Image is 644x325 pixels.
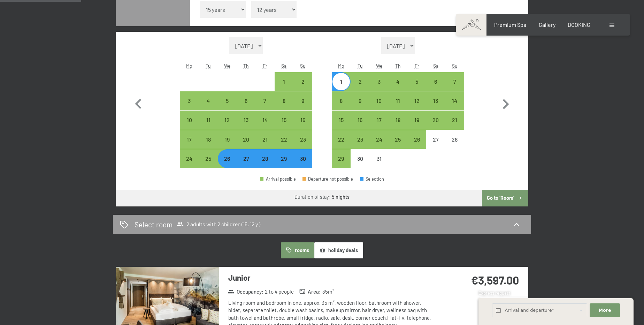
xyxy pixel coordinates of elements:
div: Arrival possible [180,91,199,110]
div: 21 [256,137,274,154]
div: 30 [351,156,369,173]
div: Arrival possible [332,91,351,110]
div: Departure not possible [302,177,353,181]
button: More [590,303,620,318]
div: 29 [332,156,350,173]
div: Wed Dec 10 2025 [369,91,388,110]
div: Arrival possible [332,111,351,129]
div: Arrival possible [199,149,217,168]
div: 14 [446,98,463,115]
div: 25 [389,137,407,154]
abbr: Saturday [433,63,438,69]
div: 15 [332,117,350,135]
div: Arrival possible [407,72,426,91]
abbr: Friday [415,63,419,69]
div: Arrival possible [351,72,369,91]
div: Arrival possible [351,130,369,149]
div: Fri Dec 05 2025 [407,72,426,91]
abbr: Saturday [281,63,286,69]
div: Arrival possible [180,130,199,149]
div: 24 [181,156,198,173]
div: Fri Nov 14 2025 [255,111,274,129]
span: 35 m² [322,288,334,295]
div: Mon Dec 15 2025 [332,111,351,129]
div: Arrival possible [389,72,407,91]
abbr: Wednesday [224,63,230,69]
div: Arrival possible [351,111,369,129]
div: Sat Dec 06 2025 [426,72,445,91]
div: 17 [370,117,388,135]
div: 19 [219,137,236,154]
div: 4 [389,79,407,96]
div: 6 [427,79,444,96]
div: Fri Nov 28 2025 [255,149,274,168]
div: 11 [389,98,407,115]
div: 7 [446,79,463,96]
div: Fri Nov 07 2025 [255,91,274,110]
div: Wed Nov 19 2025 [218,130,237,149]
div: Wed Dec 24 2025 [369,130,388,149]
div: Fri Dec 19 2025 [407,111,426,129]
h3: Junior [228,272,436,283]
div: Arrival possible [199,130,217,149]
div: 3 [181,98,198,115]
div: 27 [427,137,444,154]
div: Arrival possible [237,91,255,110]
div: Tue Dec 30 2025 [351,149,369,168]
abbr: Thursday [395,63,401,69]
strong: Occupancy : [228,288,263,295]
div: Wed Nov 05 2025 [218,91,237,110]
div: 26 [219,156,236,173]
div: Mon Dec 08 2025 [332,91,351,110]
div: Sun Dec 21 2025 [445,111,464,129]
div: Tue Dec 16 2025 [351,111,369,129]
div: 11 [199,117,217,135]
div: Arrival possible [426,111,445,129]
a: Gallery [539,21,555,28]
abbr: Thursday [243,63,249,69]
div: Wed Nov 12 2025 [218,111,237,129]
div: Arrival not possible [445,130,464,149]
div: 30 [294,156,312,173]
div: 16 [351,117,369,135]
div: 9 [351,98,369,115]
div: Thu Nov 20 2025 [237,130,255,149]
div: Mon Dec 29 2025 [332,149,351,168]
div: 18 [389,117,407,135]
b: 5 nights [332,194,350,200]
div: Mon Nov 03 2025 [180,91,199,110]
div: Arrival possible [199,91,217,110]
div: 28 [256,156,274,173]
span: More [599,307,611,313]
div: Arrival not possible [369,149,388,168]
a: BOOKING [568,21,590,28]
div: 26 [408,137,426,154]
div: Arrival possible [275,130,293,149]
div: 14 [256,117,274,135]
div: Sat Nov 15 2025 [275,111,293,129]
abbr: Sunday [300,63,306,69]
div: Thu Nov 06 2025 [237,91,255,110]
abbr: Monday [186,63,192,69]
div: Arrival possible [407,111,426,129]
div: 23 [351,137,369,154]
div: Wed Nov 26 2025 [218,149,237,168]
div: 28 [446,137,463,154]
div: Arrival possible [218,149,237,168]
abbr: Monday [338,63,344,69]
div: Sun Dec 28 2025 [445,130,464,149]
div: Arrival possible [293,149,312,168]
a: Premium Spa [494,21,526,28]
div: Tue Dec 09 2025 [351,91,369,110]
div: Arrival possible [369,91,388,110]
div: Sun Nov 30 2025 [293,149,312,168]
div: Mon Nov 10 2025 [180,111,199,129]
abbr: Tuesday [358,63,363,69]
div: Arrival not possible [351,149,369,168]
div: 13 [427,98,444,115]
div: Arrival possible [255,149,274,168]
div: Arrival possible [275,111,293,129]
div: Wed Dec 31 2025 [369,149,388,168]
div: Arrival possible [369,111,388,129]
